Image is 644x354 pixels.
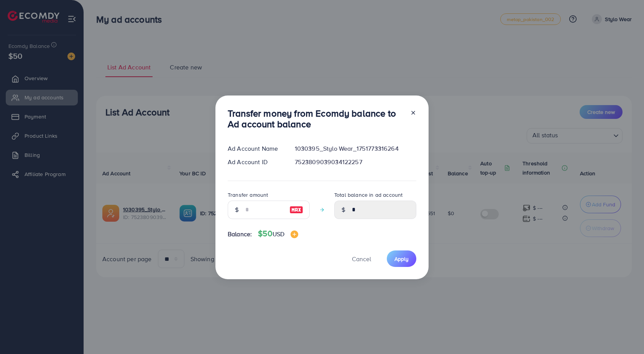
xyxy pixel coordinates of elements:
span: Apply [394,255,409,263]
h3: Transfer money from Ecomdy balance to Ad account balance [228,108,404,130]
span: Balance: [228,230,252,239]
img: image [291,231,298,238]
iframe: Chat [611,319,638,348]
button: Cancel [342,250,381,267]
label: Transfer amount [228,191,268,199]
div: Ad Account ID [222,158,289,166]
span: USD [273,230,284,238]
button: Apply [387,250,416,267]
h4: $50 [258,229,298,239]
span: Cancel [352,255,371,263]
div: Ad Account Name [222,144,289,153]
div: 1030395_Stylo Wear_1751773316264 [289,144,422,153]
div: 7523809039034122257 [289,158,422,166]
img: image [289,205,303,214]
label: Total balance in ad account [334,191,402,199]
